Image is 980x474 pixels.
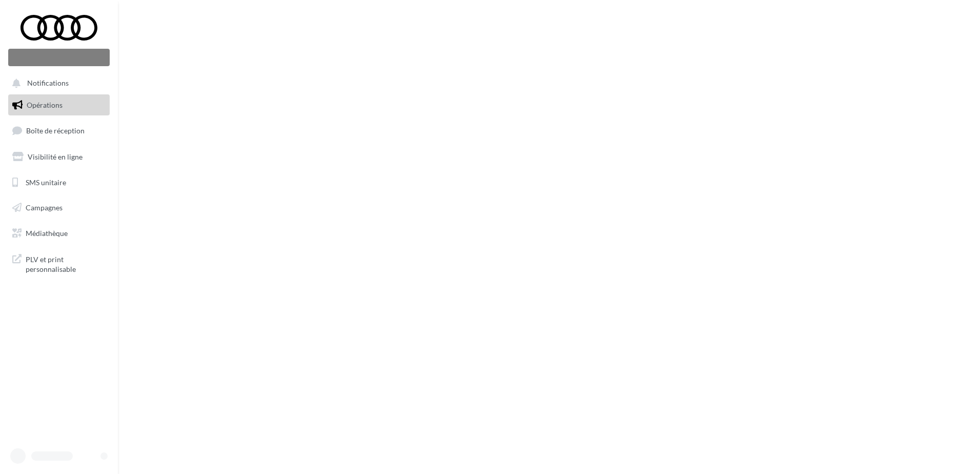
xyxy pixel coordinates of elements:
span: Visibilité en ligne [28,152,83,161]
span: Notifications [27,79,69,88]
a: PLV et print personnalisable [6,248,112,279]
a: SMS unitaire [6,172,112,193]
a: Médiathèque [6,223,112,244]
span: PLV et print personnalisable [26,252,106,274]
a: Opérations [6,94,112,116]
a: Boîte de réception [6,120,112,142]
a: Campagnes [6,197,112,219]
span: Médiathèque [26,229,68,238]
span: Campagnes [26,203,63,212]
span: SMS unitaire [26,177,66,186]
div: Nouvelle campagne [8,49,110,66]
span: Opérations [27,101,63,109]
span: Boîte de réception [26,126,85,135]
a: Visibilité en ligne [6,146,112,168]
